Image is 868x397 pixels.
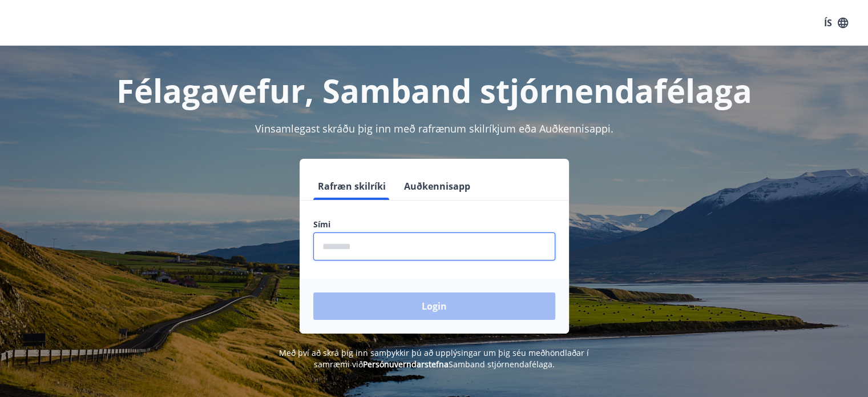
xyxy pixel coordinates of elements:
[37,69,831,112] h1: Félagavefur, Samband stjórnendafélaga
[279,347,589,370] span: Með því að skrá þig inn samþykkir þú að upplýsingar um þig séu meðhöndlaðar í samræmi við Samband...
[313,173,390,200] button: Rafræn skilríki
[399,173,475,200] button: Auðkennisapp
[363,359,449,370] a: Persónuverndarstefna
[313,219,555,230] label: Sími
[818,13,854,33] button: ÍS
[255,122,613,135] span: Vinsamlegast skráðu þig inn með rafrænum skilríkjum eða Auðkennisappi.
